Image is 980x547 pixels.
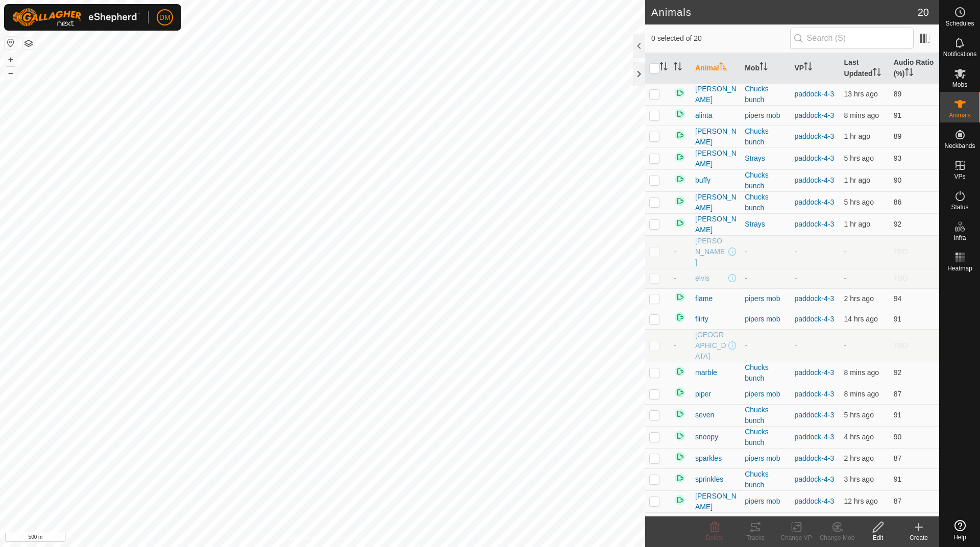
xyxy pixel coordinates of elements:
[674,430,686,442] img: returning on
[794,294,834,303] a: paddock-4-3
[674,472,686,484] img: returning on
[674,195,686,207] img: returning on
[894,247,908,256] span: TBD
[695,273,709,284] span: elvis
[804,64,812,72] p-sorticon: Activate to sort
[695,110,712,121] span: alinta
[745,126,786,147] div: Chucks bunch
[943,51,976,57] span: Notifications
[695,314,708,325] span: flirty
[794,497,834,505] a: paddock-4-3
[790,28,914,49] input: Search (S)
[651,6,918,18] h2: Animals
[890,53,939,84] th: Audio Ratio (%)
[745,314,786,325] div: pipers mob
[953,534,966,540] span: Help
[674,64,682,72] p-sorticon: Activate to sort
[22,37,35,49] button: Map Layers
[794,154,834,162] a: paddock-4-3
[695,432,718,442] span: snoopy
[695,389,711,400] span: piper
[844,247,847,256] span: -
[794,454,834,462] a: paddock-4-3
[918,5,929,20] span: 20
[794,247,797,256] app-display-virtual-paddock-transition: -
[745,362,786,384] div: Chucks bunch
[674,87,686,99] img: returning on
[844,411,874,419] span: 6 Oct 2025, 3:06 pm
[674,451,686,463] img: returning on
[844,433,874,441] span: 6 Oct 2025, 3:36 pm
[735,533,776,542] div: Tracks
[844,368,879,377] span: 6 Oct 2025, 8:06 pm
[894,90,902,98] span: 89
[12,8,140,27] img: Gallagher Logo
[844,154,874,162] span: 6 Oct 2025, 3:06 pm
[695,330,726,362] span: [GEOGRAPHIC_DATA]
[674,217,686,229] img: returning on
[745,246,786,257] div: -
[745,110,786,121] div: pipers mob
[695,410,714,420] span: seven
[745,293,786,304] div: pipers mob
[844,294,874,303] span: 6 Oct 2025, 6:06 pm
[894,368,902,377] span: 92
[840,53,890,84] th: Last Updated
[873,69,881,78] p-sorticon: Activate to sort
[674,365,686,378] img: returning on
[695,453,722,464] span: sparkles
[745,84,786,105] div: Chucks bunch
[745,340,786,351] div: -
[695,126,737,147] span: [PERSON_NAME]
[741,53,790,84] th: Mob
[794,475,834,483] a: paddock-4-3
[745,496,786,507] div: pipers mob
[898,533,939,542] div: Create
[759,64,768,72] p-sorticon: Activate to sort
[951,204,968,210] span: Status
[745,389,786,400] div: pipers mob
[5,37,17,49] button: Reset Map
[905,69,913,78] p-sorticon: Activate to sort
[745,427,786,448] div: Chucks bunch
[159,12,170,23] span: DM
[745,453,786,464] div: pipers mob
[651,33,790,44] span: 0 selected of 20
[844,274,847,282] span: -
[817,533,857,542] div: Change Mob
[674,151,686,163] img: returning on
[894,294,902,303] span: 94
[695,192,737,213] span: [PERSON_NAME]
[844,132,870,140] span: 6 Oct 2025, 7:06 pm
[844,497,878,505] span: 6 Oct 2025, 7:36 am
[894,341,908,350] span: TBD
[894,390,902,398] span: 87
[894,274,908,282] span: TBD
[695,236,726,268] span: [PERSON_NAME]
[894,315,902,323] span: 91
[844,111,879,119] span: 6 Oct 2025, 8:06 pm
[894,454,902,462] span: 87
[745,273,786,284] div: -
[659,64,668,72] p-sorticon: Activate to sort
[5,54,17,66] button: +
[794,198,834,206] a: paddock-4-3
[674,311,686,324] img: returning on
[894,433,902,441] span: 90
[844,390,879,398] span: 6 Oct 2025, 8:06 pm
[674,173,686,185] img: returning on
[745,219,786,230] div: Strays
[844,475,874,483] span: 6 Oct 2025, 4:36 pm
[695,214,737,235] span: [PERSON_NAME]
[894,411,902,419] span: 91
[695,367,717,378] span: marble
[691,53,741,84] th: Animal
[940,516,980,544] a: Help
[674,494,686,506] img: returning on
[844,176,870,184] span: 6 Oct 2025, 7:06 pm
[794,220,834,228] a: paddock-4-3
[794,274,797,282] app-display-virtual-paddock-transition: -
[947,265,972,271] span: Heatmap
[745,405,786,426] div: Chucks bunch
[894,475,902,483] span: 91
